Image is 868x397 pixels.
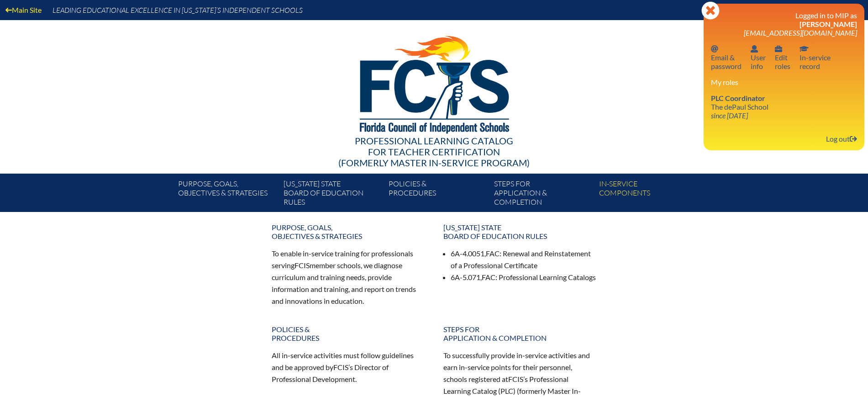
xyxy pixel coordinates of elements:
span: PLC [500,386,513,395]
p: All in-service activities must follow guidelines and be approved by ’s Director of Professional D... [272,349,425,385]
div: Professional Learning Catalog (formerly Master In-service Program) [171,135,697,168]
i: since [DATE] [711,111,748,120]
li: 6A-5.071, : Professional Learning Catalogs [451,271,597,283]
li: 6A-4.0051, : Renewal and Reinstatement of a Professional Certificate [451,248,597,271]
a: Email passwordEmail &password [707,42,745,72]
svg: Close [701,1,720,20]
span: for Teacher Certification [368,146,500,157]
a: Steps forapplication & completion [490,177,595,212]
span: [EMAIL_ADDRESS][DOMAIN_NAME] [744,28,857,37]
h3: Logged in to MIP as [711,11,857,37]
a: [US_STATE] StateBoard of Education rules [438,219,602,244]
a: User infoUserinfo [747,42,769,72]
span: FCIS [508,375,523,383]
h3: My roles [711,78,857,86]
span: [PERSON_NAME] [800,20,857,28]
a: Policies &Procedures [385,177,490,212]
a: In-servicecomponents [595,177,700,212]
a: Main Site [2,4,45,16]
span: FCIS [333,363,348,371]
a: Policies &Procedures [266,321,431,346]
a: Steps forapplication & completion [438,321,602,346]
svg: In-service record [800,45,809,53]
svg: Log out [850,135,857,143]
svg: User info [751,45,758,53]
img: FCISlogo221.eps [340,20,528,145]
a: [US_STATE] StateBoard of Education rules [280,177,385,212]
span: FAC [486,249,500,258]
span: PLC Coordinator [711,94,765,102]
a: PLC Coordinator The dePaul School since [DATE] [707,92,772,122]
p: To enable in-service training for professionals serving member schools, we diagnose curriculum an... [272,248,425,307]
svg: User info [775,45,782,53]
a: In-service recordIn-servicerecord [796,42,834,72]
a: Purpose, goals,objectives & strategies [174,177,279,212]
a: Purpose, goals,objectives & strategies [266,219,431,244]
a: User infoEditroles [771,42,794,72]
svg: Email password [711,45,718,53]
span: FAC [482,273,495,281]
span: FCIS [295,261,310,270]
a: Log outLog out [822,132,861,145]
